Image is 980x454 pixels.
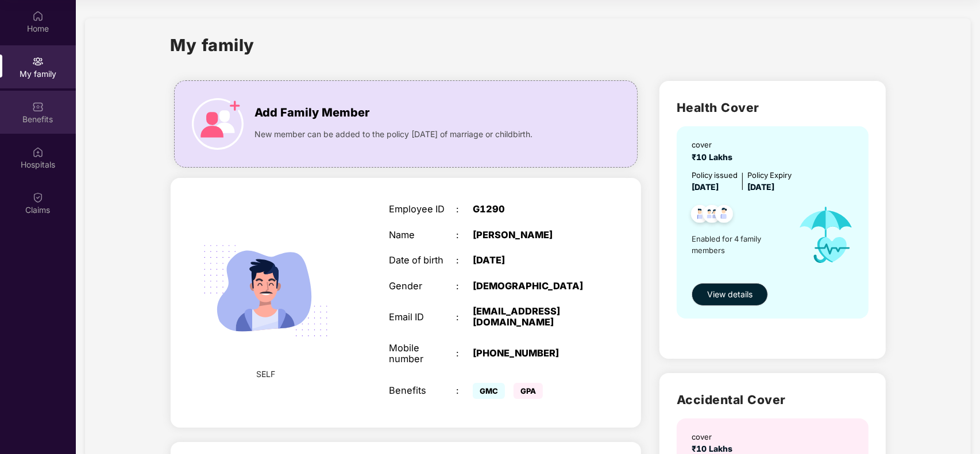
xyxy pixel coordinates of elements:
div: : [456,230,473,240]
div: : [456,281,473,292]
div: : [456,204,473,215]
span: [DATE] [747,182,774,192]
div: : [456,312,473,323]
div: [DEMOGRAPHIC_DATA] [473,281,590,292]
div: [PHONE_NUMBER] [473,348,590,359]
span: Add Family Member [255,104,370,122]
span: View details [707,288,753,301]
img: svg+xml;base64,PHN2ZyBpZD0iSG9zcGl0YWxzIiB4bWxucz0iaHR0cDovL3d3dy53My5vcmcvMjAwMC9zdmciIHdpZHRoPS... [32,146,44,158]
div: Employee ID [389,204,456,215]
div: [EMAIL_ADDRESS][DOMAIN_NAME] [473,306,590,328]
img: svg+xml;base64,PHN2ZyBpZD0iQmVuZWZpdHMiIHhtbG5zPSJodHRwOi8vd3d3LnczLm9yZy8yMDAwL3N2ZyIgd2lkdGg9Ij... [32,101,44,112]
div: Policy issued [692,169,738,181]
div: : [456,385,473,396]
div: [DATE] [473,255,590,266]
img: icon [192,98,244,150]
span: GPA [514,383,543,399]
span: GMC [473,383,505,399]
img: svg+xml;base64,PHN2ZyB3aWR0aD0iMjAiIGhlaWdodD0iMjAiIHZpZXdCb3g9IjAgMCAyMCAyMCIgZmlsbD0ibm9uZSIgeG... [32,56,44,67]
div: Email ID [389,312,456,323]
button: View details [692,283,768,306]
img: svg+xml;base64,PHN2ZyB4bWxucz0iaHR0cDovL3d3dy53My5vcmcvMjAwMC9zdmciIHdpZHRoPSI0OC45NDMiIGhlaWdodD... [710,201,738,230]
span: New member can be added to the policy [DATE] of marriage or childbirth. [255,128,533,141]
span: ₹10 Lakhs [692,444,737,453]
div: G1290 [473,204,590,215]
div: Policy Expiry [747,169,792,181]
img: svg+xml;base64,PHN2ZyB4bWxucz0iaHR0cDovL3d3dy53My5vcmcvMjAwMC9zdmciIHdpZHRoPSI0OC45MTUiIGhlaWdodD... [698,201,726,230]
div: Date of birth [389,255,456,266]
div: [PERSON_NAME] [473,230,590,240]
div: Name [389,230,456,240]
span: ₹10 Lakhs [692,152,737,162]
h2: Health Cover [677,98,869,117]
img: svg+xml;base64,PHN2ZyB4bWxucz0iaHR0cDovL3d3dy53My5vcmcvMjAwMC9zdmciIHdpZHRoPSIyMjQiIGhlaWdodD0iMT... [188,214,343,368]
span: [DATE] [692,182,719,192]
img: svg+xml;base64,PHN2ZyBpZD0iSG9tZSIgeG1sbnM9Imh0dHA6Ly93d3cudzMub3JnLzIwMDAvc3ZnIiB3aWR0aD0iMjAiIG... [32,10,44,22]
h2: Accidental Cover [677,390,869,409]
div: : [456,348,473,359]
div: Mobile number [389,343,456,365]
img: icon [787,193,865,277]
img: svg+xml;base64,PHN2ZyB4bWxucz0iaHR0cDovL3d3dy53My5vcmcvMjAwMC9zdmciIHdpZHRoPSI0OC45NDMiIGhlaWdodD... [686,201,714,230]
div: Benefits [389,385,456,396]
span: SELF [256,368,275,381]
div: cover [692,431,737,443]
img: svg+xml;base64,PHN2ZyBpZD0iQ2xhaW0iIHhtbG5zPSJodHRwOi8vd3d3LnczLm9yZy8yMDAwL3N2ZyIgd2lkdGg9IjIwIi... [32,192,44,203]
span: Enabled for 4 family members [692,233,788,257]
h1: My family [171,32,255,58]
div: cover [692,139,737,150]
div: : [456,255,473,266]
div: Gender [389,281,456,292]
